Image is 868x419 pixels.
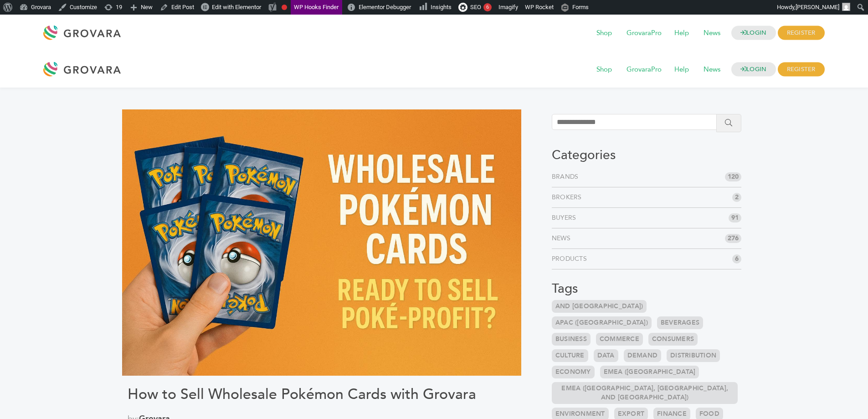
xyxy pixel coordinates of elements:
[596,333,643,346] a: Commerce
[668,28,695,38] a: Help
[731,26,776,40] a: LOGIN
[725,234,741,243] span: 276
[590,25,618,42] span: Shop
[552,193,586,202] a: Brokers
[590,28,618,38] a: Shop
[778,62,825,77] span: REGISTER
[732,193,741,202] span: 2
[697,25,727,42] span: News
[552,213,580,222] a: Buyers
[697,28,727,38] a: News
[729,213,741,222] span: 91
[552,234,574,243] a: News
[282,5,287,10] div: Focus keyphrase not set
[731,62,776,77] a: LOGIN
[796,4,839,10] span: [PERSON_NAME]
[620,25,668,42] span: GrovaraPro
[697,61,727,78] span: News
[620,61,668,78] span: GrovaraPro
[778,26,825,40] span: REGISTER
[667,349,720,362] a: Distribution
[725,172,741,181] span: 120
[668,65,695,75] a: Help
[212,4,261,10] span: Edit with Elementor
[590,65,618,75] a: Shop
[552,366,595,378] a: Economy
[600,366,699,378] a: EMEA ([GEOGRAPHIC_DATA]
[590,61,618,78] span: Shop
[648,333,698,346] a: Consumers
[620,28,668,38] a: GrovaraPro
[552,254,591,264] a: Products
[552,316,652,329] a: APAC ([GEOGRAPHIC_DATA])
[552,281,742,297] h3: Tags
[624,349,662,362] a: Demand
[668,25,695,42] span: Help
[668,61,695,78] span: Help
[594,349,618,362] a: Data
[470,4,481,10] span: SEO
[483,3,492,11] div: 6
[552,148,742,163] h3: Categories
[128,386,516,403] h1: How to Sell Wholesale Pokémon Cards with Grovara
[552,349,588,362] a: Culture
[552,382,738,404] a: EMEA ([GEOGRAPHIC_DATA], [GEOGRAPHIC_DATA], and [GEOGRAPHIC_DATA])
[552,172,582,181] a: Brands
[552,333,591,346] a: Business
[552,300,647,313] a: and [GEOGRAPHIC_DATA])
[697,65,727,75] a: News
[620,65,668,75] a: GrovaraPro
[657,316,703,329] a: Beverages
[732,254,741,264] span: 6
